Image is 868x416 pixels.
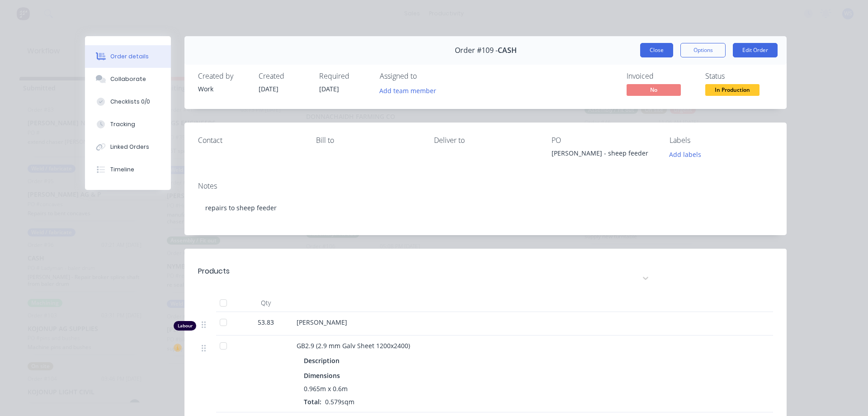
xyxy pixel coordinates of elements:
div: Estimated quantities [640,269,737,279]
span: 53.83 [258,317,274,327]
button: Tracking [85,113,171,136]
span: GB2.9 (2.9 mm Galv Sheet 1200x2400) [297,341,410,350]
button: Close [640,43,673,57]
div: repairs to sheep feeder [198,194,773,222]
span: Dimensions [304,371,340,380]
div: Labour [174,321,196,331]
div: Created by [198,72,248,80]
div: PO [552,136,655,145]
span: No [627,84,681,95]
div: Checklists 0/0 [110,98,150,106]
button: Checklists 0/0 [85,90,171,113]
button: Add team member [380,84,441,96]
div: Bill to [316,136,420,145]
div: Order details [110,52,149,61]
button: Options [680,43,726,57]
span: 0.579sqm [321,397,358,406]
div: Assigned to [380,72,470,80]
div: Products [198,266,230,277]
div: Collaborate [110,75,146,83]
div: Contact [198,136,302,145]
button: Linked Orders [85,136,171,158]
span: In Production [705,84,759,95]
div: Timeline [110,165,134,174]
div: Labels [670,136,773,145]
div: [PERSON_NAME] - sheep feeder [552,148,655,161]
span: 0.965m x 0.6m [304,384,348,393]
button: Collaborate [85,68,171,90]
button: In Production [705,84,759,98]
div: Work [198,84,248,94]
div: Description [304,354,343,367]
div: Deliver to [434,136,538,145]
div: Required [319,72,369,80]
div: Qty [239,294,293,312]
div: Notes [198,182,773,190]
div: Linked Orders [110,143,149,151]
span: [DATE] [259,85,278,93]
span: [PERSON_NAME] [297,318,347,326]
button: Timeline [85,158,171,181]
span: [DATE] [319,85,339,93]
span: Total: [304,397,321,406]
div: Tracking [110,120,135,128]
span: CASH [498,46,517,55]
button: Order details [85,45,171,68]
button: Add team member [375,84,441,96]
div: Created [259,72,308,80]
div: Invoiced [627,72,694,80]
div: Status [705,72,773,80]
button: Edit Order [733,43,778,57]
button: Add labels [665,148,706,161]
span: Order #109 - [455,46,498,55]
